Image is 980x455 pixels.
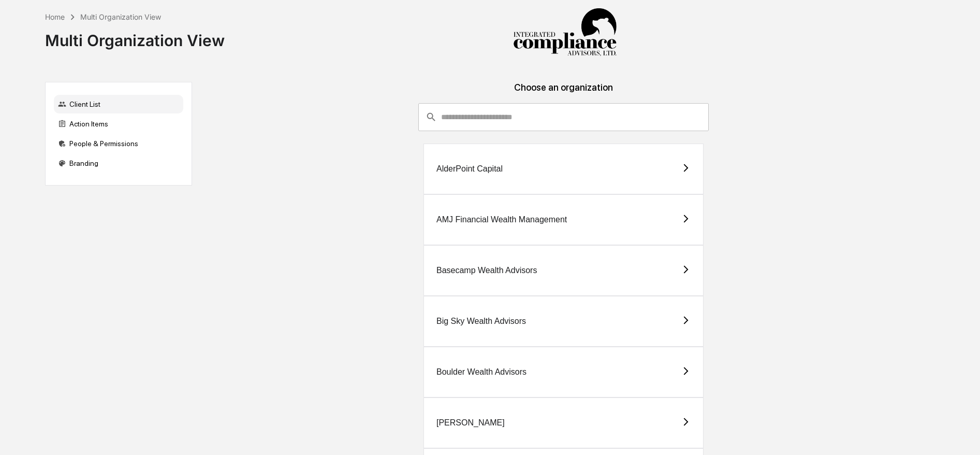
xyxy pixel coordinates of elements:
[200,82,927,103] div: Choose an organization
[436,266,537,275] div: Basecamp Wealth Advisors
[513,8,617,57] img: Integrated Compliance Advisors
[54,154,183,173] div: Branding
[436,215,567,224] div: AMJ Financial Wealth Management
[436,367,526,377] div: Boulder Wealth Advisors
[436,418,505,428] div: [PERSON_NAME]
[54,95,183,113] div: Client List
[45,23,225,50] div: Multi Organization View
[54,115,183,133] div: Action Items
[436,164,503,174] div: AlderPoint Capital
[80,12,161,21] div: Multi Organization View
[418,103,709,131] div: consultant-dashboard__filter-organizations-search-bar
[54,134,183,153] div: People & Permissions
[436,317,526,326] div: Big Sky Wealth Advisors
[45,12,65,21] div: Home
